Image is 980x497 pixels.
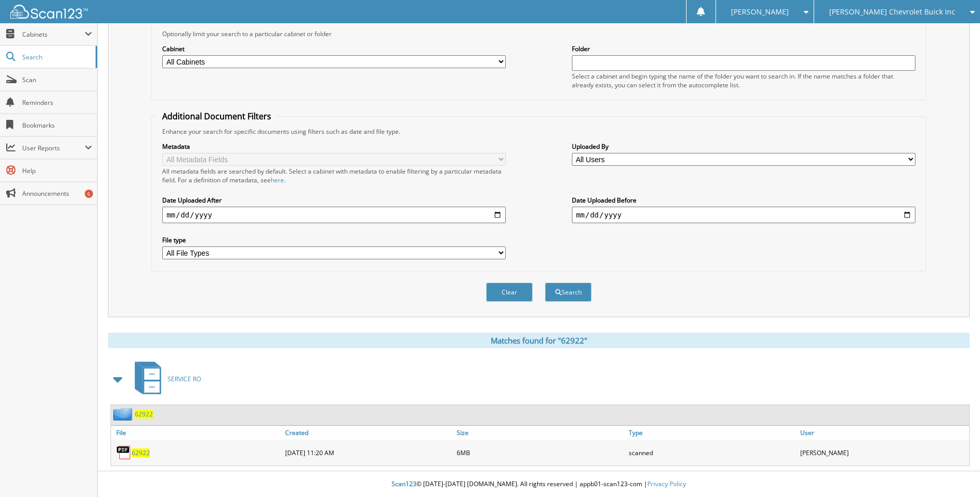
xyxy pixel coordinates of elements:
[98,472,980,497] div: © [DATE]-[DATE] [DOMAIN_NAME]. All rights reserved | appb01-scan123-com |
[129,359,201,399] a: SERVICE RO
[162,142,506,151] label: Metadata
[731,9,789,15] span: [PERSON_NAME]
[626,426,798,440] a: Type
[572,196,915,205] label: Date Uploaded Before
[85,190,93,198] div: 6
[22,189,92,198] span: Announcements
[157,29,920,38] div: Optionally limit your search to a particular cabinet or folder
[167,375,201,383] span: SERVICE RO
[647,479,686,488] a: Privacy Policy
[10,5,88,19] img: scan123-logo-white.svg
[162,44,506,53] label: Cabinet
[283,426,454,440] a: Created
[22,53,90,61] span: Search
[116,445,132,460] img: PDF.png
[22,121,92,130] span: Bookmarks
[162,167,506,184] div: All metadata fields are searched by default. Select a cabinet with metadata to enable filtering b...
[22,144,85,152] span: User Reports
[572,207,915,223] input: end
[454,442,626,463] div: 6MB
[798,426,969,440] a: User
[157,111,276,122] legend: Additional Document Filters
[113,408,135,421] img: folder2.png
[22,98,92,107] span: Reminders
[22,30,85,39] span: Cabinets
[829,9,955,15] span: [PERSON_NAME] Chevrolet Buick Inc
[572,72,915,89] div: Select a cabinet and begin typing the name of the folder you want to search in. If the name match...
[108,333,970,348] div: Matches found for "62922"
[135,410,153,418] a: 62922
[111,426,283,440] a: File
[798,442,969,463] div: [PERSON_NAME]
[454,426,626,440] a: Size
[572,142,915,151] label: Uploaded By
[283,442,454,463] div: [DATE] 11:20 AM
[545,283,592,302] button: Search
[392,479,416,488] span: Scan123
[22,166,92,175] span: Help
[626,442,798,463] div: scanned
[157,127,920,136] div: Enhance your search for specific documents using filters such as date and file type.
[132,448,150,457] a: 62922
[162,196,506,205] label: Date Uploaded After
[271,176,284,184] a: here
[162,207,506,223] input: start
[572,44,915,53] label: Folder
[22,75,92,84] span: Scan
[486,283,533,302] button: Clear
[162,236,506,244] label: File type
